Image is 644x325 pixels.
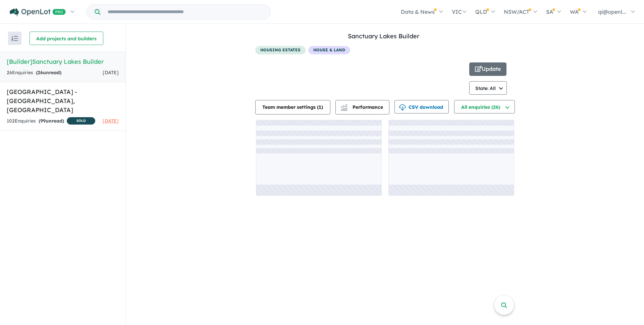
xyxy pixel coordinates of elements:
[469,81,507,95] button: State: All
[341,104,347,108] img: line-chart.svg
[67,117,95,125] span: SOLD
[7,87,119,114] h5: [GEOGRAPHIC_DATA] - [GEOGRAPHIC_DATA] , [GEOGRAPHIC_DATA]
[319,104,321,110] span: 1
[7,117,95,126] div: 102 Enquir ies
[308,46,350,54] span: House & Land
[30,32,103,45] button: Add projects and builders
[394,100,449,113] button: CSV download
[102,5,269,19] input: Try estate name, suburb, builder or developer
[39,118,64,124] strong: ( unread)
[598,8,626,15] span: qi@openl...
[342,104,383,110] span: Performance
[255,100,330,114] button: Team member settings (1)
[103,118,119,124] span: [DATE]
[469,62,506,76] button: Update
[399,104,406,111] img: download icon
[454,100,515,113] button: All enquiries (26)
[335,100,389,114] button: Performance
[348,32,419,40] a: Sanctuary Lakes Builder
[38,69,43,76] span: 26
[36,69,61,76] strong: ( unread)
[103,69,119,76] span: [DATE]
[7,69,61,77] div: 26 Enquir ies
[7,57,119,66] h5: [Builder] Sanctuary Lakes Builder
[10,8,66,16] img: Openlot PRO Logo White
[40,118,46,124] span: 99
[341,106,347,110] img: bar-chart.svg
[11,36,18,41] img: sort.svg
[255,46,306,54] span: housing estates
